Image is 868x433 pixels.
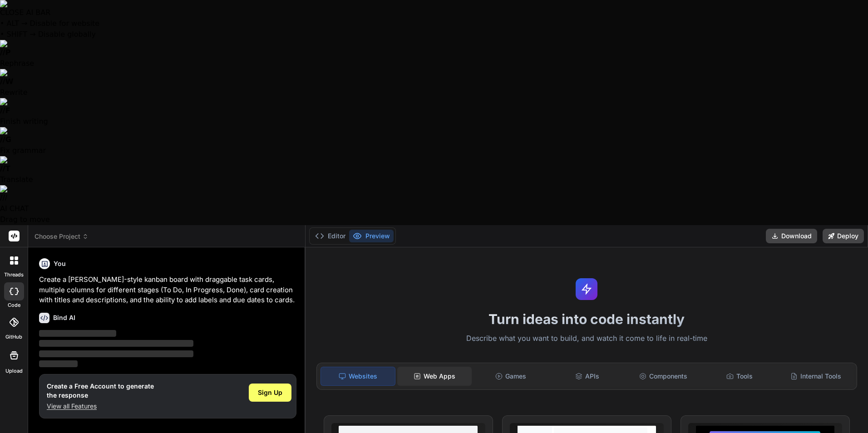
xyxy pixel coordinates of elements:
[5,367,23,375] label: Upload
[311,333,863,344] p: Describe what you want to build, and watch it come to life in real-time
[258,388,282,397] span: Sign Up
[823,229,864,243] button: Deploy
[39,340,193,347] span: ‌
[702,367,777,386] div: Tools
[4,271,24,279] label: threads
[550,367,624,386] div: APIs
[349,230,394,242] button: Preview
[39,360,78,367] span: ‌
[35,232,89,241] span: Choose Project
[39,350,193,357] span: ‌
[5,333,22,341] label: GitHub
[47,382,154,400] h1: Create a Free Account to generate the response
[311,230,349,242] button: Editor
[8,301,20,309] label: code
[53,313,75,322] h6: Bind AI
[47,402,154,411] p: View all Features
[766,229,817,243] button: Download
[311,311,863,327] h1: Turn ideas into code instantly
[473,367,548,386] div: Games
[321,367,396,386] div: Websites
[397,367,472,386] div: Web Apps
[779,367,853,386] div: Internal Tools
[39,275,296,305] p: Create a [PERSON_NAME]-style kanban board with draggable task cards, multiple columns for differe...
[626,367,700,386] div: Components
[39,330,116,337] span: ‌
[54,259,66,268] h6: You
